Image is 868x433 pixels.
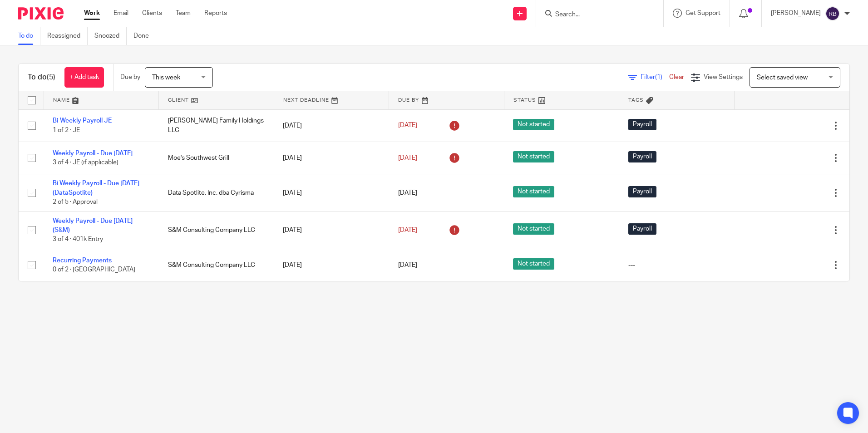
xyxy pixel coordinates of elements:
td: Data Spotlite, Inc. dba Cyrisma [159,174,274,212]
a: Snoozed [94,27,127,45]
a: Recurring Payments [53,257,112,264]
span: Not started [513,258,554,270]
span: 1 of 2 · JE [53,127,80,133]
span: Select saved view [757,74,808,81]
div: --- [628,261,725,270]
span: Get Support [686,10,720,16]
span: 3 of 4 · 401k Entry [53,236,103,242]
a: Reports [204,9,227,18]
span: Not started [513,186,554,197]
img: svg%3E [825,6,840,21]
a: Bi-Weekly Payroll JE [53,118,112,124]
span: [DATE] [398,155,417,161]
span: Not started [513,223,554,235]
a: Weekly Payroll - Due [DATE] (S&M) [53,218,133,233]
span: [DATE] [398,262,417,268]
td: [DATE] [274,142,389,174]
input: Search [554,11,636,19]
a: + Add task [64,67,104,88]
a: Clients [142,9,162,18]
td: [DATE] [274,174,389,212]
span: Tags [628,98,644,103]
span: Payroll [628,223,656,235]
span: (1) [655,74,662,80]
a: Weekly Payroll - Due [DATE] [53,150,133,157]
img: Pixie [18,7,64,20]
a: Done [133,27,156,45]
span: [DATE] [398,190,417,196]
span: 2 of 5 · Approval [53,199,98,205]
span: Not started [513,119,554,130]
span: 3 of 4 · JE (if applicable) [53,159,118,166]
a: Team [176,9,191,18]
span: 0 of 2 · [GEOGRAPHIC_DATA] [53,266,135,273]
span: Payroll [628,119,656,130]
span: This week [152,74,180,81]
span: (5) [47,74,55,81]
td: Moe's Southwest Grill [159,142,274,174]
a: To do [18,27,40,45]
a: Work [84,9,100,18]
a: Bi Weekly Payroll - Due [DATE] (DataSpotlite) [53,180,139,196]
td: [PERSON_NAME] Family Holdings LLC [159,109,274,142]
td: [DATE] [274,109,389,142]
span: Payroll [628,186,656,197]
p: Due by [120,73,140,82]
p: [PERSON_NAME] [771,9,821,18]
td: S&M Consulting Company LLC [159,249,274,281]
span: [DATE] [398,227,417,233]
td: [DATE] [274,212,389,249]
span: [DATE] [398,123,417,129]
span: View Settings [704,74,743,80]
a: Reassigned [47,27,88,45]
a: Email [113,9,128,18]
h1: To do [28,73,55,82]
a: Clear [669,74,684,80]
td: S&M Consulting Company LLC [159,212,274,249]
span: Filter [641,74,669,80]
span: Payroll [628,151,656,162]
td: [DATE] [274,249,389,281]
span: Not started [513,151,554,162]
